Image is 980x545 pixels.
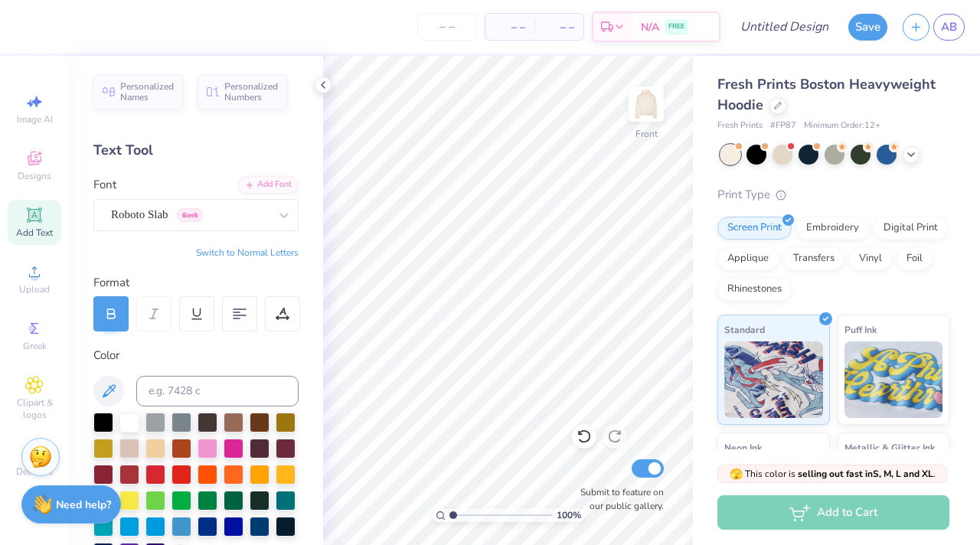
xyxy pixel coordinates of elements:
div: Print Type [717,186,949,204]
label: Submit to feature on our public gallery. [572,485,664,513]
div: Add Font [238,176,299,194]
span: – – [495,19,525,35]
span: Designs [18,170,51,182]
div: Digital Print [874,217,948,240]
span: Fresh Prints Boston Heavyweight Hoodie [717,75,936,114]
div: Format [93,274,300,292]
span: Puff Ink [844,321,877,338]
span: Minimum Order: 12 + [804,119,880,132]
span: Decorate [16,465,53,478]
a: AB [933,14,965,41]
span: 100 % [557,508,581,522]
div: Color [93,347,299,364]
button: Switch to Normal Letters [196,246,299,259]
span: This color is . [730,467,936,481]
input: – – [417,13,477,41]
span: Clipart & logos [8,397,61,421]
div: Foil [897,247,933,270]
div: Transfers [783,247,844,270]
span: Upload [19,283,50,295]
span: Metallic & Glitter Ink [844,439,935,455]
div: Embroidery [796,217,869,240]
img: Puff Ink [844,341,943,418]
span: – – [544,19,574,35]
span: AB [941,18,957,36]
div: Applique [717,247,779,270]
input: e.g. 7428 c [136,376,299,406]
span: N/A [641,19,659,35]
div: Vinyl [849,247,892,270]
strong: selling out fast in S, M, L and XL [798,468,933,480]
span: Standard [724,321,765,338]
span: Personalized Numbers [224,81,279,103]
span: Image AI [17,113,53,126]
span: Fresh Prints [717,119,763,132]
input: Untitled Design [728,11,841,42]
span: Greek [23,340,47,352]
span: Add Text [16,227,53,239]
span: Neon Ink [724,439,762,455]
button: Save [848,14,887,41]
div: Rhinestones [717,278,792,301]
span: # FP87 [770,119,796,132]
label: Font [93,176,116,194]
div: Screen Print [717,217,792,240]
span: 🫣 [730,467,743,481]
div: Text Tool [93,140,299,161]
span: Personalized Names [120,81,175,103]
img: Front [631,89,661,119]
div: Front [635,127,658,141]
strong: Need help? [56,498,111,512]
span: FREE [668,21,684,32]
img: Standard [724,341,823,418]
